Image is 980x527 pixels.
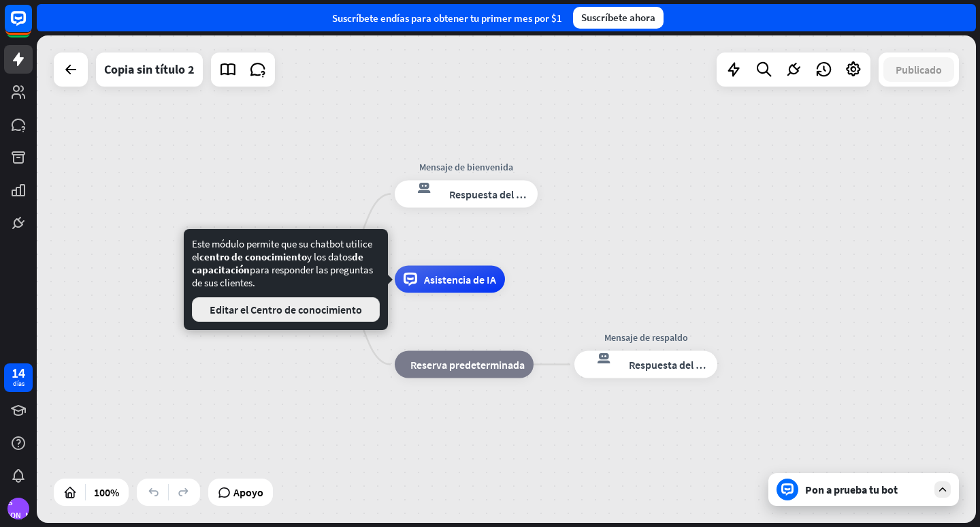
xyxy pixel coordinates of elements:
[104,61,195,77] font: Copia sin título 2
[192,250,363,276] font: de capacitación
[192,237,372,263] font: Este módulo permite que su chatbot utilice el
[192,297,380,322] button: Editar el Centro de conocimiento
[11,5,52,46] button: Abrir el widget de chat LiveChat
[883,57,954,82] button: Publicado
[424,273,496,286] font: Asistencia de IA
[332,12,391,25] font: Suscríbete en
[94,485,119,499] font: 100%
[581,11,655,24] font: Suscríbete ahora
[896,63,942,76] font: Publicado
[104,52,195,87] div: Copia sin título 2
[210,303,362,316] font: Editar el Centro de conocimiento
[410,358,525,372] font: Reserva predeterminada
[4,363,33,392] a: 14 días
[404,181,438,194] font: respuesta del bot de bloqueo
[449,187,532,201] font: Respuesta del bot
[805,483,898,496] font: Pon a prueba tu bot
[583,351,617,365] font: respuesta del bot de bloqueo
[12,364,25,381] font: 14
[192,263,373,289] font: para responder las preguntas de sus clientes.
[604,331,688,344] font: Mensaje de respaldo
[419,161,513,173] font: Mensaje de bienvenida
[391,12,562,25] font: días para obtener tu primer mes por $1
[199,250,307,263] font: centro de conocimiento
[307,250,352,263] font: y los datos
[233,485,263,499] font: Apoyo
[629,358,712,372] font: Respuesta del bot
[13,379,24,388] font: días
